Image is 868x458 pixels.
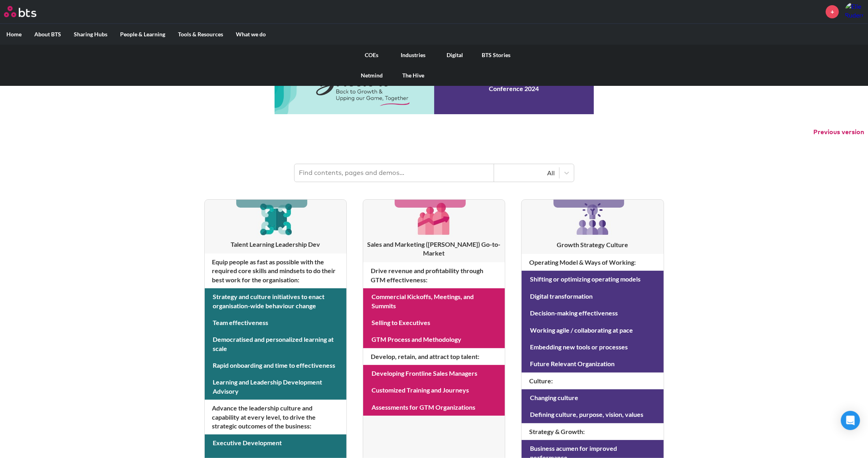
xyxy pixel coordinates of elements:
img: [object Object] [415,200,453,238]
h4: Develop, retain, and attract top talent : [363,348,505,365]
label: Sharing Hubs [67,24,114,45]
h4: Advance the leadership culture and capability at every level, to drive the strategic outcomes of ... [205,400,346,434]
h4: Drive revenue and profitability through GTM effectiveness : [363,262,505,288]
label: Tools & Resources [172,24,229,45]
button: Previous version [813,128,864,137]
a: Go home [4,6,51,17]
h4: Culture : [522,373,663,389]
img: [object Object] [257,200,295,238]
label: About BTS [28,24,67,45]
img: BTS Logo [4,6,36,17]
div: All [498,169,555,177]
h4: Equip people as fast as possible with the required core skills and mindsets to do their best work... [205,254,346,288]
img: Elie Ruderman [845,2,864,21]
a: Profile [845,2,864,21]
input: Find contents, pages and demos... [295,164,494,182]
img: [object Object] [573,200,612,238]
h4: Operating Model & Ways of Working : [522,254,663,271]
h4: Strategy & Growth : [522,423,663,440]
a: + [826,5,839,18]
label: People & Learning [114,24,172,45]
h3: Sales and Marketing ([PERSON_NAME]) Go-to-Market [363,240,505,258]
h3: Talent Learning Leadership Dev [205,240,346,249]
label: What we do [229,24,272,45]
div: Open Intercom Messenger [841,411,860,430]
h3: Growth Strategy Culture [522,240,663,249]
